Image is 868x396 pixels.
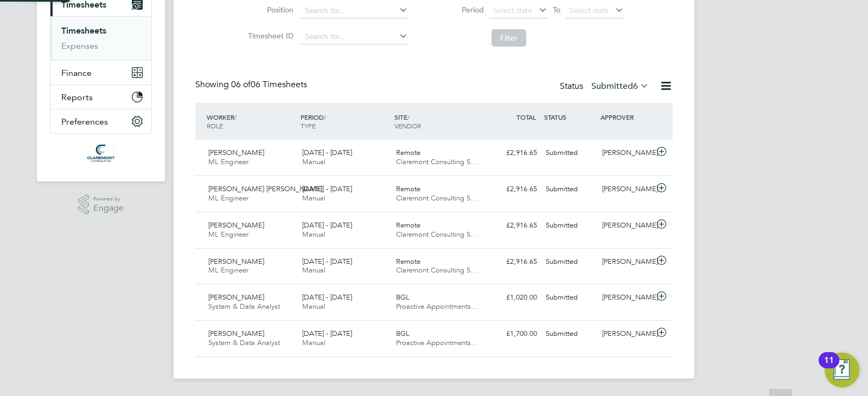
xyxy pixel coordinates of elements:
a: Go to home page [50,145,152,162]
span: [PERSON_NAME] [208,257,264,266]
div: [PERSON_NAME] [598,253,654,271]
span: Manual [302,193,325,203]
span: Finance [61,68,92,78]
div: [PERSON_NAME] [598,289,654,307]
div: PERIOD [298,107,392,135]
span: Manual [302,302,325,311]
label: Submitted [591,81,649,92]
span: System & Data Analyst [208,338,280,347]
span: Reports [61,92,93,102]
span: VENDOR [394,121,421,130]
span: Claremont Consulting S… [396,265,477,275]
div: WORKER [204,107,298,135]
a: Powered byEngage [78,194,124,215]
div: [PERSON_NAME] [598,325,654,343]
button: Preferences [50,109,151,133]
div: £2,916.65 [485,217,541,235]
div: Status [560,79,651,94]
div: Submitted [541,253,598,271]
label: Timesheet ID [245,31,293,41]
div: [PERSON_NAME] [598,180,654,198]
span: [DATE] - [DATE] [302,293,352,302]
div: [PERSON_NAME] [598,144,654,162]
span: System & Data Analyst [208,302,280,311]
span: ML Engineer [208,230,248,239]
span: BGL [396,293,410,302]
span: / [407,113,410,121]
span: [PERSON_NAME] [208,293,264,302]
div: Submitted [541,144,598,162]
span: ML Engineer [208,157,248,166]
div: Showing [195,79,309,90]
div: £1,020.00 [485,289,541,307]
span: [PERSON_NAME] [208,148,264,157]
a: Timesheets [61,25,106,36]
span: Remote [396,148,420,157]
div: 11 [824,360,834,374]
div: Submitted [541,180,598,198]
span: [PERSON_NAME] [208,329,264,338]
button: Filter [492,29,526,47]
div: £2,916.65 [485,180,541,198]
div: Submitted [541,217,598,235]
span: ML Engineer [208,265,248,275]
span: Proactive Appointments… [396,338,478,347]
span: / [324,113,326,121]
span: 06 of [231,79,251,90]
span: Powered by [93,194,124,204]
img: claremontconsulting1-logo-retina.png [87,145,114,162]
span: [DATE] - [DATE] [302,184,352,193]
div: Submitted [541,325,598,343]
span: [PERSON_NAME] [PERSON_NAME] [208,184,322,193]
span: 6 [633,81,638,92]
label: Period [435,5,484,15]
div: £2,916.65 [485,144,541,162]
a: Expenses [61,41,98,51]
span: [DATE] - [DATE] [302,257,352,266]
div: £1,700.00 [485,325,541,343]
span: 06 Timesheets [231,79,307,90]
span: Remote [396,184,420,193]
span: Manual [302,230,325,239]
span: [DATE] - [DATE] [302,148,352,157]
span: [DATE] - [DATE] [302,220,352,230]
input: Search for... [301,29,408,44]
span: Manual [302,338,325,347]
button: Finance [50,61,151,85]
span: TYPE [301,121,316,130]
span: Remote [396,220,420,230]
input: Search for... [301,3,408,18]
span: Claremont Consulting S… [396,193,477,203]
span: TOTAL [516,113,536,121]
span: ROLE [207,121,223,130]
span: To [550,3,564,17]
div: [PERSON_NAME] [598,217,654,235]
button: Reports [50,85,151,109]
span: Preferences [61,116,108,127]
div: Submitted [541,289,598,307]
span: Select date [493,5,532,15]
div: £2,916.65 [485,253,541,271]
span: ML Engineer [208,193,248,203]
div: STATUS [541,107,598,127]
label: Position [245,5,293,15]
button: Open Resource Center, 11 new notifications [825,353,859,387]
span: Engage [93,204,124,213]
span: Manual [302,265,325,275]
div: Timesheets [50,16,151,60]
span: BGL [396,329,410,338]
span: / [234,113,237,121]
div: APPROVER [598,107,654,127]
span: [DATE] - [DATE] [302,329,352,338]
div: SITE [392,107,486,135]
span: Remote [396,257,420,266]
span: Manual [302,157,325,166]
span: Claremont Consulting S… [396,157,477,166]
span: Select date [570,5,609,15]
span: [PERSON_NAME] [208,220,264,230]
span: Proactive Appointments… [396,302,478,311]
span: Claremont Consulting S… [396,230,477,239]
